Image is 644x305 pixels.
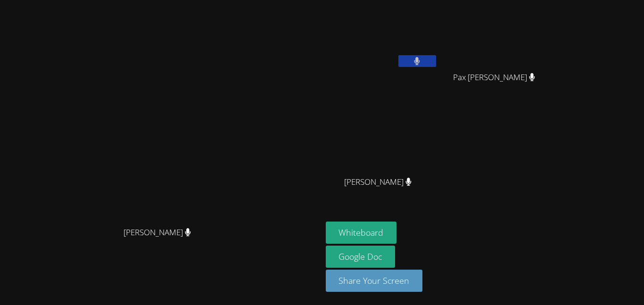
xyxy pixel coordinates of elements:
[326,222,397,244] button: Whiteboard
[326,246,396,268] a: Google Doc
[124,226,191,239] span: [PERSON_NAME]
[344,175,412,189] span: [PERSON_NAME]
[326,270,423,292] button: Share Your Screen
[453,71,535,84] span: Pax [PERSON_NAME]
